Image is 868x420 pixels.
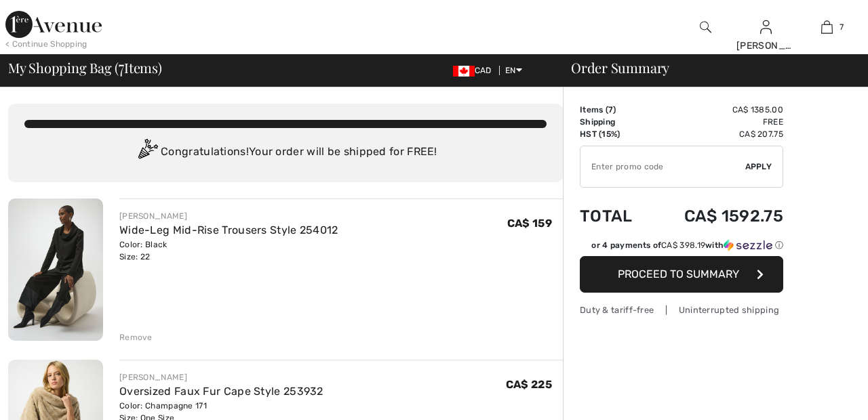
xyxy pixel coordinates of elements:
[506,378,552,391] span: CA$ 225
[724,239,772,251] img: Sezzle
[591,239,783,251] div: or 4 payments of with
[700,19,711,35] img: search the website
[8,198,103,341] img: Wide-Leg Mid-Rise Trousers Style 254012
[580,239,783,256] div: or 4 payments ofCA$ 398.19withSezzle Click to learn more about Sezzle
[580,256,783,293] button: Proceed to Summary
[650,104,783,116] td: CA$ 1385.00
[119,371,323,383] div: [PERSON_NAME]
[505,66,522,75] span: EN
[650,116,783,128] td: Free
[24,139,547,166] div: Congratulations! Your order will be shipped for FREE!
[618,268,739,280] span: Proceed to Summary
[8,61,162,75] span: My Shopping Bag ( Items)
[580,193,650,239] td: Total
[760,19,772,35] img: My Info
[580,104,650,116] td: Items ( )
[507,217,552,230] span: CA$ 159
[745,161,772,173] span: Apply
[650,193,783,239] td: CA$ 1592.75
[580,128,650,140] td: HST (15%)
[650,128,783,140] td: CA$ 207.75
[580,116,650,128] td: Shipping
[760,20,772,33] a: Sign In
[580,146,745,187] input: Promo code
[119,224,338,236] a: Wide-Leg Mid-Rise Trousers Style 254012
[119,385,323,398] a: Oversized Faux Fur Cape Style 253932
[797,19,856,35] a: 7
[119,331,153,343] div: Remove
[5,11,102,38] img: 1ère Avenue
[608,105,613,114] span: 7
[119,58,124,75] span: 7
[5,38,87,50] div: < Continue Shopping
[580,303,783,316] div: Duty & tariff-free | Uninterrupted shipping
[453,66,497,75] span: CAD
[119,238,338,263] div: Color: Black Size: 22
[821,19,833,35] img: My Bag
[119,210,338,222] div: [PERSON_NAME]
[661,240,705,250] span: CA$ 398.19
[555,61,860,75] div: Order Summary
[134,139,161,166] img: Congratulation2.svg
[453,66,475,77] img: Canadian Dollar
[736,39,796,53] div: [PERSON_NAME]
[840,21,844,33] span: 7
